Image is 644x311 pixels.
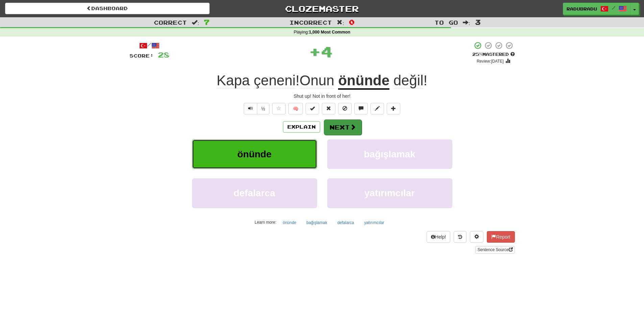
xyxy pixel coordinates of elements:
button: yatırımcılar [327,178,452,208]
a: Clozemaster [220,3,424,15]
button: Set this sentence to 100% Mastered (alt+m) [306,103,319,114]
button: bağışlamak [327,139,452,169]
button: Round history (alt+y) [454,231,467,243]
button: yatırımcılar [360,218,388,228]
button: defalarca [192,178,317,208]
div: Text-to-speech controls [242,103,270,114]
span: Correct [154,19,187,26]
button: Edit sentence (alt+d) [371,103,384,114]
button: 🧠 [288,103,303,114]
button: Discuss sentence (alt+u) [354,103,368,114]
span: : [337,20,344,25]
button: Report [487,231,515,243]
span: çeneni [254,72,296,89]
span: 25 % [472,51,482,57]
button: Add to collection (alt+a) [387,103,400,114]
div: / [129,41,169,50]
span: Incorrect [289,19,332,26]
span: defalarca [234,188,275,198]
span: ! [389,72,427,89]
div: Shut up! Not in front of her! [129,93,515,99]
span: Score: [129,53,154,59]
span: Kapa [217,72,250,89]
button: Next [324,119,362,135]
span: Onun [300,72,334,89]
span: önünde [237,149,271,159]
span: To go [434,19,458,26]
button: Reset to 0% Mastered (alt+r) [322,103,335,114]
span: + [309,41,321,62]
u: önünde [338,72,389,90]
span: 0 [349,18,355,26]
span: 28 [158,50,169,59]
span: yatırımcılar [364,188,415,198]
button: Favorite sentence (alt+f) [272,103,286,114]
a: radubradu / [563,3,630,15]
span: 7 [204,18,210,26]
small: Review: [DATE] [477,59,504,64]
button: defalarca [334,218,358,228]
span: değil [393,72,424,89]
button: önünde [192,139,317,169]
small: Learn more: [255,220,276,225]
button: Ignore sentence (alt+i) [338,103,352,114]
span: bağışlamak [364,149,415,159]
a: Sentence Source [475,246,515,253]
button: Play sentence audio (ctl+space) [244,103,257,114]
a: Dashboard [5,3,210,14]
span: 3 [475,18,481,26]
span: : [463,20,470,25]
span: radubradu [567,6,597,12]
button: bağışlamak [303,218,331,228]
button: Help! [427,231,451,243]
span: ! [217,72,338,88]
button: önünde [279,218,300,228]
div: Mastered [472,51,515,58]
button: Explain [283,121,320,133]
span: / [612,5,615,10]
span: : [192,20,199,25]
button: ½ [257,103,270,114]
strong: 1,000 Most Common [309,30,350,35]
span: 4 [321,43,333,60]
